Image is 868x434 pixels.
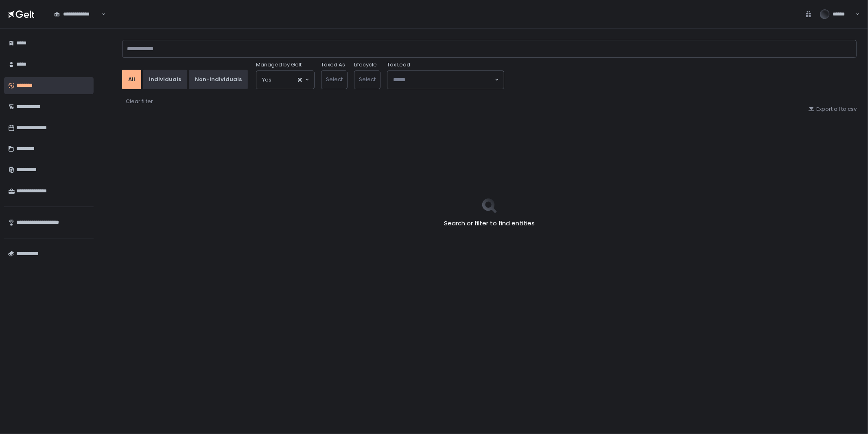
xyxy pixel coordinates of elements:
div: Search for option [387,71,504,89]
button: Individuals [143,70,187,89]
div: Individuals [149,76,181,83]
button: Clear filter [125,97,153,106]
div: All [128,76,135,83]
input: Search for option [271,76,297,84]
span: Tax Lead [387,61,410,68]
span: Yes [262,76,271,84]
span: Managed by Gelt [256,61,302,68]
label: Lifecycle [354,61,377,68]
div: Search for option [256,71,314,89]
span: Select [326,75,343,83]
button: All [122,70,141,89]
input: Search for option [393,76,494,84]
label: Taxed As [321,61,345,68]
button: Export all to csv [808,106,857,113]
input: Search for option [101,10,101,18]
button: Clear Selected [298,78,302,82]
div: Non-Individuals [195,76,242,83]
div: Clear filter [126,98,153,105]
div: Search for option [49,5,106,22]
h2: Search or filter to find entities [444,219,535,228]
span: Select [359,75,376,83]
button: Non-Individuals [189,70,248,89]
